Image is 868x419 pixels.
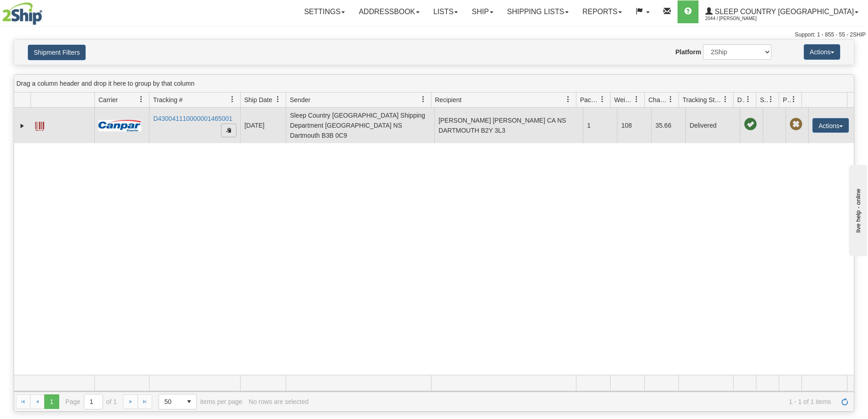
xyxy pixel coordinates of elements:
[416,92,431,107] a: Sender filter column settings
[786,92,801,107] a: Pickup Status filter column settings
[847,163,867,256] iframe: chat widget
[614,95,633,104] span: Weight
[699,0,865,23] a: Sleep Country [GEOGRAPHIC_DATA] 2044 / [PERSON_NAME]
[426,0,465,23] a: Lists
[685,108,740,143] td: Delivered
[244,95,272,104] span: Ship Date
[740,92,756,107] a: Delivery Status filter column settings
[7,8,84,15] div: live help - online
[595,92,610,107] a: Packages filter column settings
[44,394,59,409] span: Page 1
[28,45,86,60] button: Shipment Filters
[98,120,141,131] img: 14 - Canpar
[315,398,831,405] span: 1 - 1 of 1 items
[84,394,103,409] input: Page 1
[465,0,500,23] a: Ship
[270,92,286,107] a: Ship Date filter column settings
[159,394,242,409] span: items per page
[352,0,426,23] a: Addressbook
[575,0,629,23] a: Reports
[66,394,117,409] span: Page of 1
[760,95,768,104] span: Shipment Issues
[35,118,44,132] a: Label
[713,8,854,16] span: Sleep Country [GEOGRAPHIC_DATA]
[14,75,854,93] div: grid grouping header
[663,92,678,107] a: Charge filter column settings
[500,0,575,23] a: Shipping lists
[18,121,27,130] a: Expand
[297,0,352,23] a: Settings
[153,115,232,122] a: D430041110000001465001
[583,108,617,143] td: 1
[651,108,685,143] td: 35.66
[580,95,599,104] span: Packages
[560,92,576,107] a: Recipient filter column settings
[153,95,183,104] span: Tracking #
[240,108,286,143] td: [DATE]
[221,124,236,137] button: Copy to clipboard
[134,92,149,107] a: Carrier filter column settings
[182,394,196,409] span: select
[434,108,583,143] td: [PERSON_NAME] [PERSON_NAME] CA NS DARTMOUTH B2Y 3L3
[763,92,779,107] a: Shipment Issues filter column settings
[629,92,644,107] a: Weight filter column settings
[790,118,802,131] span: Pickup Not Assigned
[804,44,840,60] button: Actions
[718,92,733,107] a: Tracking Status filter column settings
[290,95,310,104] span: Sender
[286,108,434,143] td: Sleep Country [GEOGRAPHIC_DATA] Shipping Department [GEOGRAPHIC_DATA] NS Dartmouth B3B 0C9
[617,108,651,143] td: 108
[783,95,791,104] span: Pickup Status
[249,398,309,405] div: No rows are selected
[705,14,774,23] span: 2044 / [PERSON_NAME]
[159,394,197,409] span: Page sizes drop down
[648,95,668,104] span: Charge
[683,95,722,104] span: Tracking Status
[675,47,701,57] label: Platform
[2,2,42,25] img: logo2044.jpg
[837,394,852,409] a: Refresh
[225,92,240,107] a: Tracking # filter column settings
[744,118,757,131] span: On time
[98,95,118,104] span: Carrier
[737,95,745,104] span: Delivery Status
[435,95,462,104] span: Recipient
[812,118,849,133] button: Actions
[2,31,866,39] div: Support: 1 - 855 - 55 - 2SHIP
[164,397,176,406] span: 50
